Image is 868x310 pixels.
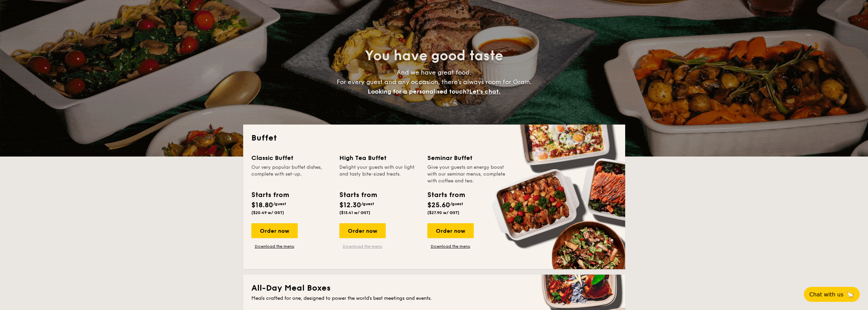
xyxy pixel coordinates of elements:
span: Let's chat. [469,88,500,95]
a: Download the menu [427,244,474,249]
div: Give your guests an energy boost with our seminar menus, complete with coffee and tea. [427,164,507,184]
span: ($20.49 w/ GST) [251,210,284,215]
div: Starts from [339,190,377,200]
div: Starts from [251,190,289,200]
span: $12.30 [339,201,361,209]
span: $25.60 [427,201,450,209]
span: Chat with us [809,291,843,298]
a: Download the menu [251,244,298,249]
span: Looking for a personalised touch? [368,88,469,95]
div: Starts from [427,190,465,200]
span: 🦙 [846,291,854,298]
span: $18.80 [251,201,273,209]
span: ($27.90 w/ GST) [427,210,459,215]
div: Order now [427,223,474,238]
h2: All-Day Meal Boxes [251,283,617,294]
div: Delight your guests with our light and tasty bite-sized treats. [339,164,419,184]
div: Our very popular buffet dishes, complete with set-up. [251,164,331,184]
div: Classic Buffet [251,153,331,163]
div: Seminar Buffet [427,153,507,163]
div: Order now [251,223,298,238]
button: Chat with us🦙 [804,287,860,302]
span: /guest [450,201,463,206]
div: High Tea Buffet [339,153,419,163]
span: You have good taste [365,48,503,64]
span: And we have great food. For every guest and any occasion, there’s always room for Grain. [337,69,532,95]
span: /guest [361,201,374,206]
span: /guest [273,201,286,206]
div: Meals crafted for one, designed to power the world's best meetings and events. [251,295,617,302]
span: ($13.41 w/ GST) [339,210,370,215]
a: Download the menu [339,244,386,249]
div: Order now [339,223,386,238]
h2: Buffet [251,133,617,144]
